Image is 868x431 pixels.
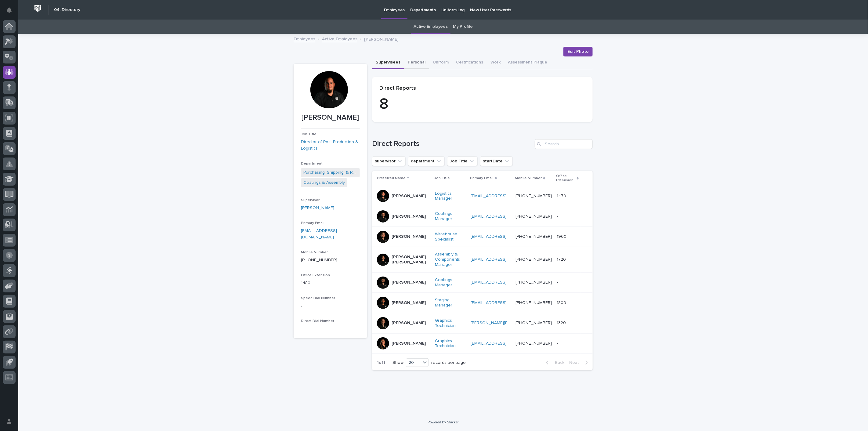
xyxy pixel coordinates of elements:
[301,296,335,300] span: Speed Dial Number
[515,321,552,325] a: [PHONE_NUMBER]
[453,20,473,34] a: My Profile
[372,313,593,333] tr: [PERSON_NAME]Graphics Technician [PERSON_NAME][EMAIL_ADDRESS][DOMAIN_NAME] [PHONE_NUMBER]13201320
[557,256,567,262] p: 1720
[404,56,429,69] button: Personal
[471,321,573,325] a: [PERSON_NAME][EMAIL_ADDRESS][DOMAIN_NAME]
[435,318,466,328] a: Graphics Technician
[471,214,540,219] a: [EMAIL_ADDRESS][DOMAIN_NAME]
[406,360,421,366] div: 20
[551,360,564,365] span: Back
[434,175,450,182] p: Job Title
[429,56,452,69] button: Uniform
[557,340,559,346] p: -
[372,226,593,247] tr: [PERSON_NAME]Warehouse Specialist [EMAIL_ADDRESS][DOMAIN_NAME] [PHONE_NUMBER]19601960
[535,139,593,149] input: Search
[515,341,552,346] a: [PHONE_NUMBER]
[515,257,552,262] a: [PHONE_NUMBER]
[541,360,567,365] button: Back
[569,360,583,365] span: Next
[557,279,559,285] p: -
[515,175,542,182] p: Mobile Number
[435,211,466,222] a: Coatings Manager
[515,214,552,219] a: [PHONE_NUMBER]
[3,4,16,16] button: Notifications
[372,156,406,166] button: supervisor
[392,341,426,346] p: [PERSON_NAME]
[471,280,540,284] a: [EMAIL_ADDRESS][DOMAIN_NAME]
[556,173,575,184] p: Office Extension
[471,301,540,305] a: [EMAIL_ADDRESS][DOMAIN_NAME]
[301,162,323,165] span: Department
[471,257,540,262] a: [EMAIL_ADDRESS][DOMAIN_NAME]
[372,333,593,354] tr: [PERSON_NAME]Graphics Technician [EMAIL_ADDRESS][DOMAIN_NAME] [PHONE_NUMBER]--
[301,258,337,262] a: [PHONE_NUMBER]
[301,198,320,202] span: Supervisor
[487,56,504,69] button: Work
[372,247,593,272] tr: [PERSON_NAME] [PERSON_NAME]Assembly & Components Manager [EMAIL_ADDRESS][DOMAIN_NAME] [PHONE_NUMB...
[32,3,43,14] img: Workspace Logo
[515,234,552,239] a: [PHONE_NUMBER]
[408,156,445,166] button: department
[301,205,334,211] a: [PERSON_NAME]
[435,339,466,349] a: Graphics Technician
[303,179,345,186] a: Coatings & Assembly
[392,321,426,326] p: [PERSON_NAME]
[377,175,406,182] p: Preferred Name
[567,360,593,365] button: Next
[379,95,585,114] p: 8
[471,234,540,239] a: [EMAIL_ADDRESS][DOMAIN_NAME]
[301,251,328,254] span: Mobile Number
[372,293,593,313] tr: [PERSON_NAME]Staging Manager [EMAIL_ADDRESS][DOMAIN_NAME] [PHONE_NUMBER]18001800
[414,20,448,34] a: Active Employees
[435,252,466,267] a: Assembly & Components Manager
[447,156,478,166] button: Job Title
[301,113,360,122] p: [PERSON_NAME]
[54,7,80,13] h2: 04. Directory
[515,301,552,305] a: [PHONE_NUMBER]
[471,194,540,198] a: [EMAIL_ADDRESS][DOMAIN_NAME]
[515,280,552,284] a: [PHONE_NUMBER]
[567,49,589,55] span: Edit Photo
[372,206,593,227] tr: [PERSON_NAME]Coatings Manager [EMAIL_ADDRESS][DOMAIN_NAME] [PHONE_NUMBER]--
[392,234,426,239] p: [PERSON_NAME]
[563,47,593,56] button: Edit Photo
[303,169,357,176] a: Purchasing, Shipping, & Receiving
[379,85,585,92] p: Direct Reports
[392,360,403,365] p: Show
[435,191,466,201] a: Logistics Manager
[301,319,334,323] span: Direct Dial Number
[435,277,466,288] a: Coatings Manager
[452,56,487,69] button: Certifications
[372,56,404,69] button: Supervisees
[372,186,593,206] tr: [PERSON_NAME]Logistics Manager [EMAIL_ADDRESS][DOMAIN_NAME] [PHONE_NUMBER]14701470
[301,280,360,286] p: 1480
[364,35,398,42] p: [PERSON_NAME]
[392,300,426,306] p: [PERSON_NAME]
[322,35,357,42] a: Active Employees
[301,303,360,310] p: -
[392,214,426,219] p: [PERSON_NAME]
[392,194,426,199] p: [PERSON_NAME]
[435,232,466,242] a: Warehouse Specialist
[557,299,567,306] p: 1800
[372,355,390,370] p: 1 of 1
[301,221,324,225] span: Primary Email
[301,132,316,136] span: Job Title
[480,156,513,166] button: startDate
[557,319,567,326] p: 1320
[301,273,330,277] span: Office Extension
[8,7,16,17] div: Notifications
[428,420,458,424] a: Powered By Stacker
[471,341,540,346] a: [EMAIL_ADDRESS][DOMAIN_NAME]
[557,213,559,219] p: -
[515,194,552,198] a: [PHONE_NUMBER]
[470,175,494,182] p: Primary Email
[301,139,360,152] a: Director of Post Production & Logistics
[557,192,567,199] p: 1470
[435,298,466,308] a: Staging Manager
[372,272,593,293] tr: [PERSON_NAME]Coatings Manager [EMAIL_ADDRESS][DOMAIN_NAME] [PHONE_NUMBER]--
[301,229,337,239] a: [EMAIL_ADDRESS][DOMAIN_NAME]
[431,360,466,365] p: records per page
[504,56,551,69] button: Assessment Plaque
